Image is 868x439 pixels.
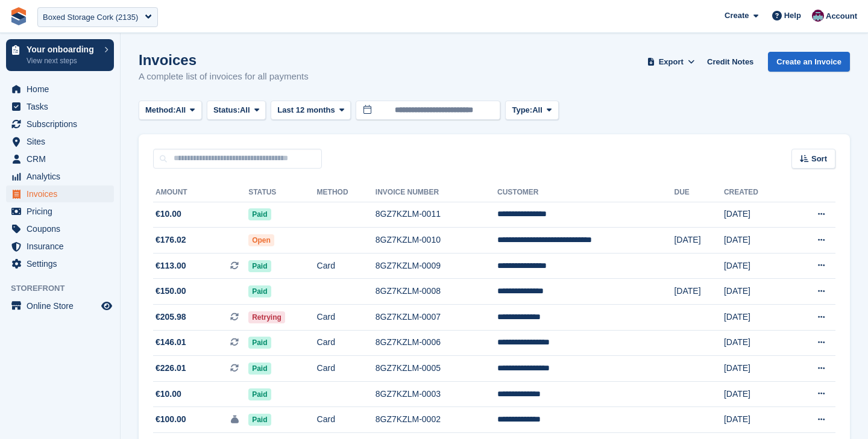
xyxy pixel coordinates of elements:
span: Home [27,81,99,98]
td: [DATE] [724,253,788,279]
span: €150.00 [156,285,186,297]
img: stora-icon-8386f47178a22dfd0bd8f6a31ec36ba5ce8667c1dd55bd0f319d3a0aa187defe.svg [10,7,28,25]
span: Sites [27,133,99,150]
th: Invoice Number [376,183,497,202]
span: Status: [213,104,240,116]
td: [DATE] [724,381,788,407]
span: All [532,104,542,116]
button: Method: All [139,101,202,120]
td: 8GZ7KZLM-0011 [376,202,497,228]
a: Preview store [99,299,114,313]
td: [DATE] [674,228,723,254]
span: Paid [248,388,271,400]
span: Create [725,10,749,22]
span: Tasks [27,98,99,115]
th: Created [724,183,788,202]
a: menu [6,116,114,132]
span: Sort [811,153,827,165]
td: [DATE] [724,279,788,305]
a: menu [6,203,114,220]
button: Export [644,52,697,72]
span: Open [248,234,274,246]
span: Coupons [27,220,99,237]
span: Type: [512,104,532,116]
p: View next steps [27,55,98,66]
span: Settings [27,255,99,272]
span: €113.00 [156,260,186,272]
p: Your onboarding [27,45,98,54]
th: Method [317,183,376,202]
span: Paid [248,208,271,220]
a: menu [6,168,114,185]
span: €205.98 [156,311,186,323]
span: Pricing [27,203,99,220]
td: [DATE] [724,202,788,228]
a: menu [6,185,114,202]
td: Card [317,253,376,279]
td: [DATE] [724,407,788,433]
span: Paid [248,285,271,297]
a: menu [6,255,114,272]
span: All [176,104,186,116]
span: Storefront [11,282,120,294]
a: menu [6,81,114,98]
th: Due [674,183,723,202]
h1: Invoices [139,52,309,68]
span: Analytics [27,168,99,185]
a: menu [6,151,114,167]
a: Credit Notes [702,52,758,72]
a: menu [6,98,114,115]
span: €226.01 [156,362,186,375]
span: Last 12 months [277,104,335,116]
th: Customer [497,183,674,202]
a: menu [6,220,114,237]
td: [DATE] [724,356,788,382]
td: 8GZ7KZLM-0008 [376,279,497,305]
span: €146.01 [156,336,186,349]
td: 8GZ7KZLM-0006 [376,330,497,356]
td: Card [317,356,376,382]
span: Export [659,56,684,68]
span: Account [826,10,857,22]
th: Status [248,183,316,202]
button: Status: All [207,101,266,120]
span: Method: [145,104,176,116]
td: Card [317,407,376,433]
span: Help [784,10,801,22]
td: [DATE] [724,228,788,254]
span: Insurance [27,238,99,255]
span: €10.00 [156,208,181,220]
span: Online Store [27,297,99,314]
td: 8GZ7KZLM-0009 [376,253,497,279]
td: 8GZ7KZLM-0002 [376,407,497,433]
a: menu [6,297,114,314]
span: Retrying [248,311,285,323]
div: Boxed Storage Cork (2135) [43,11,138,23]
p: A complete list of invoices for all payments [139,70,309,84]
a: Your onboarding View next steps [6,39,114,71]
img: Brian Young [812,10,824,22]
a: Create an Invoice [768,52,850,72]
span: Paid [248,337,271,349]
td: 8GZ7KZLM-0005 [376,356,497,382]
th: Amount [153,183,248,202]
td: Card [317,330,376,356]
td: [DATE] [674,279,723,305]
td: 8GZ7KZLM-0007 [376,305,497,331]
td: [DATE] [724,305,788,331]
span: €176.02 [156,234,186,246]
td: 8GZ7KZLM-0010 [376,228,497,254]
span: Invoices [27,185,99,202]
button: Last 12 months [271,101,351,120]
td: [DATE] [724,330,788,356]
span: Paid [248,260,271,272]
span: Subscriptions [27,116,99,132]
span: Paid [248,363,271,375]
a: menu [6,133,114,150]
span: All [240,104,250,116]
a: menu [6,238,114,255]
span: Paid [248,414,271,426]
button: Type: All [505,101,558,120]
span: €100.00 [156,413,186,426]
td: Card [317,305,376,331]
